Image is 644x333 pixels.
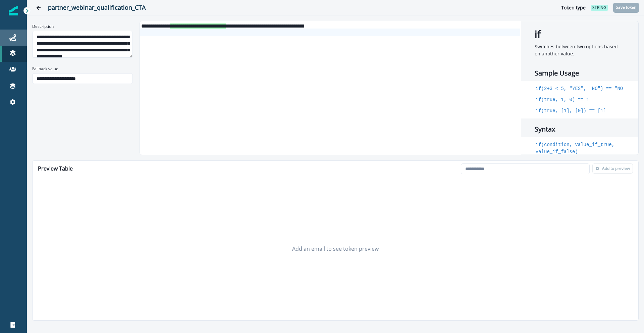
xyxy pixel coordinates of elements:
img: Inflection [9,6,18,15]
p: Fallback value [32,66,58,72]
p: Add to preview [602,166,630,171]
span: string [591,5,608,11]
code: if(true, 1, 0) == 1 [535,96,590,103]
code: if(true, [1], [0]) == [1] [535,107,607,114]
h2: Sample Usage [521,65,638,81]
button: Go back [32,1,45,14]
h2: if [521,21,638,40]
p: Save token [616,5,636,10]
button: Add to preview [592,163,633,174]
p: Add an email to see token preview [292,245,379,253]
button: Save token [613,3,639,13]
h2: Syntax [521,121,638,137]
p: Description [32,23,54,30]
p: Token type [561,4,586,11]
h2: Preview Table [35,163,75,175]
code: if(condition, value_if_true, value_if_false) [535,141,625,155]
h2: partner_webinar_qualification_CTA [48,4,548,11]
p: Switches between two options based on another value. [521,43,638,57]
code: if(2+3 < 5, "YES", "NO") == "NO [535,85,624,92]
